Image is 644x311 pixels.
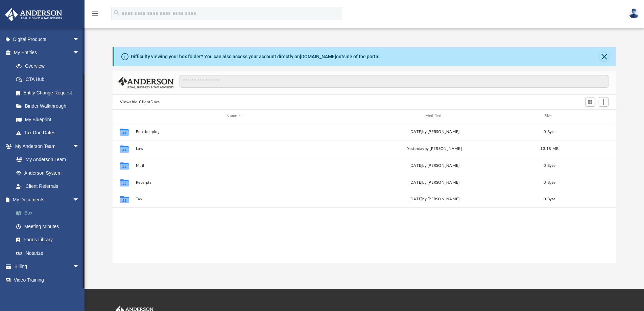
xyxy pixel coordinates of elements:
[9,73,90,86] a: CTA Hub
[336,146,533,152] div: by [PERSON_NAME]
[135,113,333,119] div: Name
[5,273,86,287] a: Video Training
[407,147,424,150] span: yesterday
[9,220,90,233] a: Meeting Minutes
[73,32,86,46] span: arrow_drop_down
[9,206,90,220] a: Box
[9,153,83,166] a: My Anderson Team
[73,46,86,60] span: arrow_drop_down
[9,99,90,113] a: Binder Walkthrough
[9,59,90,73] a: Overview
[9,180,86,193] a: Client Referrals
[9,86,90,99] a: Entity Change Request
[73,139,86,153] span: arrow_drop_down
[91,13,99,18] a: menu
[336,162,533,169] div: [DATE] by [PERSON_NAME]
[336,179,533,185] div: [DATE] by [PERSON_NAME]
[585,97,595,107] button: Switch to Grid View
[544,163,555,167] span: 0 Byte
[5,193,90,206] a: My Documentsarrow_drop_down
[9,246,90,260] a: Notarize
[599,97,609,107] button: Add
[73,193,86,207] span: arrow_drop_down
[73,260,86,274] span: arrow_drop_down
[566,113,613,119] div: id
[336,129,533,135] div: [DATE] by [PERSON_NAME]
[113,9,120,17] i: search
[5,139,86,153] a: My Anderson Teamarrow_drop_down
[136,180,333,185] button: Receipts
[536,113,563,119] div: Size
[9,126,90,140] a: Tax Due Dates
[131,53,381,60] div: Difficulty viewing your box folder? You can also access your account directly on outside of the p...
[91,9,99,18] i: menu
[336,113,533,119] div: Modified
[5,32,90,46] a: Digital Productsarrow_drop_down
[136,163,333,168] button: Mail
[113,123,616,263] div: grid
[136,197,333,201] button: Tax
[136,147,333,151] button: Law
[116,113,133,119] div: id
[120,99,160,105] button: Viewable-ClientDocs
[9,233,86,247] a: Forms Library
[180,75,609,88] input: Search files and folders
[629,8,639,18] img: User Pic
[5,46,90,60] a: My Entitiesarrow_drop_down
[544,130,555,133] span: 0 Byte
[9,166,86,180] a: Anderson System
[544,180,555,184] span: 0 Byte
[9,113,86,126] a: My Blueprint
[544,197,555,201] span: 0 Byte
[599,52,609,61] button: Close
[300,54,336,59] a: [DOMAIN_NAME]
[136,130,333,134] button: Bookkeeping
[336,196,533,202] div: [DATE] by [PERSON_NAME]
[5,260,90,273] a: Billingarrow_drop_down
[540,147,558,150] span: 13.18 MB
[3,8,64,21] img: Anderson Advisors Platinum Portal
